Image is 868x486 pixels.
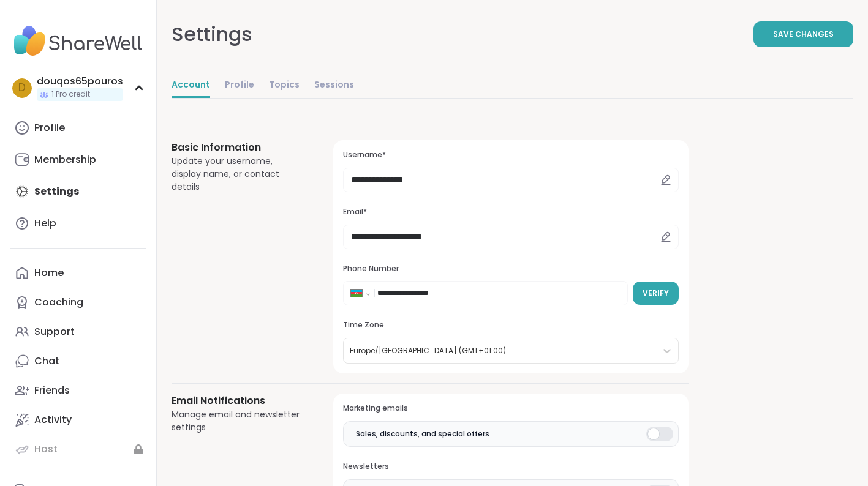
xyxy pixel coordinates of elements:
a: Membership [10,145,146,174]
a: Topics [269,73,300,98]
div: douqos65pouros [37,75,123,88]
a: Sessions [314,73,354,98]
a: Friends [10,376,146,405]
button: Verify [633,282,679,305]
a: Profile [10,113,146,143]
div: Chat [34,354,59,368]
a: Help [10,209,146,238]
a: Home [10,258,146,288]
a: Support [10,317,146,346]
div: Help [34,217,56,230]
a: Coaching [10,288,146,317]
div: Profile [34,121,65,135]
div: Membership [34,153,96,166]
h3: Phone Number [343,264,679,274]
img: ShareWell Nav Logo [10,20,146,62]
h3: Time Zone [343,320,679,331]
h3: Marketing emails [343,403,679,414]
h3: Basic Information [172,140,304,155]
span: 1 Pro credit [51,89,90,100]
a: Profile [225,73,254,98]
button: Save Changes [753,21,853,47]
div: Host [34,443,58,456]
div: Support [34,325,75,338]
a: Host [10,435,146,464]
a: Account [172,73,210,98]
div: Manage email and newsletter settings [172,408,304,434]
a: Chat [10,346,146,376]
span: Verify [643,288,669,299]
div: Update your username, display name, or contact details [172,155,304,193]
h3: Email* [343,207,679,217]
div: Friends [34,384,70,397]
a: Activity [10,405,146,435]
div: Settings [172,20,252,49]
span: Save Changes [773,29,834,40]
div: Coaching [34,296,83,309]
h3: Username* [343,150,679,160]
span: d [18,80,26,96]
div: Home [34,266,64,280]
span: Sales, discounts, and special offers [356,428,489,439]
h3: Email Notifications [172,394,304,408]
h3: Newsletters [343,462,679,472]
div: Activity [34,413,72,427]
